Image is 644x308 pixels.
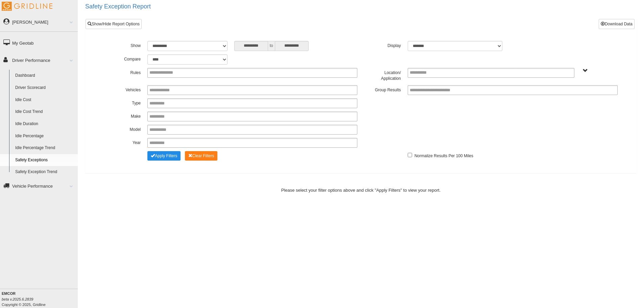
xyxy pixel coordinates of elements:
a: Safety Exceptions [12,154,78,166]
label: Compare [101,54,144,63]
label: Model [101,125,144,133]
label: Make [101,112,144,120]
span: to [268,41,275,51]
a: Show/Hide Report Options [86,19,142,29]
label: Location/ Application [361,68,404,82]
a: Driver Scorecard [12,82,78,94]
label: Group Results [361,85,404,93]
b: EMCOR [2,291,16,295]
label: Display [361,41,404,49]
label: Show [101,41,144,49]
a: Idle Cost [12,94,78,106]
button: Change Filter Options [185,151,218,161]
i: beta v.2025.6.2839 [2,297,33,301]
label: Type [101,98,144,106]
a: Idle Cost Trend [12,106,78,118]
a: Safety Exception Trend [12,166,78,178]
label: Normalize Results Per 100 Miles [414,151,473,159]
label: Rules [101,68,144,76]
div: Copyright © 2025, Gridline [2,291,78,307]
button: Change Filter Options [147,151,181,161]
label: Year [101,138,144,146]
label: Vehicles [101,85,144,93]
img: Gridline [2,2,52,11]
div: Please select your filter options above and click "Apply Filters" to view your report. [84,187,638,193]
button: Download Data [599,19,635,29]
a: Idle Duration [12,118,78,130]
h2: Safety Exception Report [85,3,644,10]
a: Idle Percentage [12,130,78,142]
a: Dashboard [12,70,78,82]
a: Idle Percentage Trend [12,142,78,154]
